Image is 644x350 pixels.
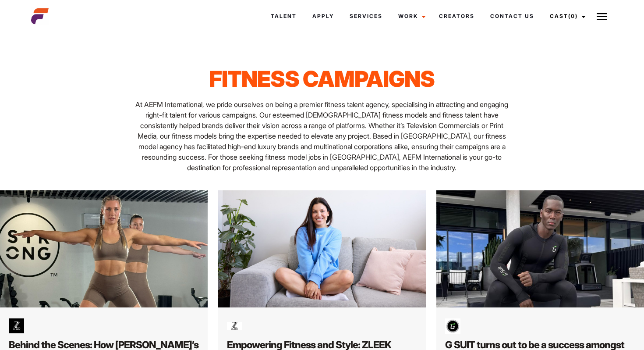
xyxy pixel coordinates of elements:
[390,4,431,28] a: Work
[227,318,242,334] img: Shopify_logo_6906e8dd ff93 4dc8 8207 54bfa2bace6a
[445,318,460,334] img: images 3
[568,13,578,19] span: (0)
[342,4,390,28] a: Services
[436,190,644,307] img: 1@3x 21 scaled
[263,4,304,28] a: Talent
[130,66,514,92] h1: Fitness Campaigns
[304,4,342,28] a: Apply
[31,7,49,25] img: cropped-aefm-brand-fav-22-square.png
[218,190,426,307] img: 1@3x 3 scaled
[597,11,607,22] img: Burger icon
[130,99,514,173] p: At AEFM International, we pride ourselves on being a premier fitness talent agency, specialising ...
[542,4,591,28] a: Cast(0)
[482,4,542,28] a: Contact Us
[431,4,482,28] a: Creators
